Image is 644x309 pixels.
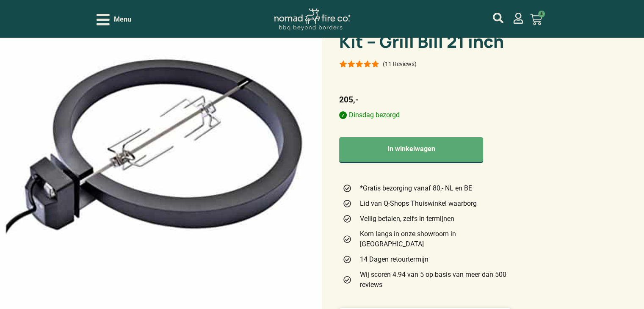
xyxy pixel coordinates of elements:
span: 4 [538,11,545,17]
a: Kom langs in onze showroom in [GEOGRAPHIC_DATA] [343,229,508,249]
a: Veilig betalen, zelfs in termijnen [343,214,508,224]
a: mijn account [493,13,503,23]
span: Menu [114,14,131,25]
img: Nomad Logo [274,8,350,31]
span: Lid van Q-Shops Thuiswinkel waarborg [358,199,477,209]
p: Dinsdag bezorgd [339,110,511,120]
a: 4 [520,8,552,30]
span: 14 Dagen retourtermijn [358,254,428,265]
span: *Gratis bezorging vanaf 80,- NL en BE [358,183,472,193]
div: Open/Close Menu [97,12,131,27]
span: Wij scoren 4.94 van 5 op basis van meer dan 500 reviews [358,270,507,290]
a: *Gratis bezorging vanaf 80,- NL en BE [343,183,508,193]
h1: Kamado Rotisserie Kit – Grill Bill 21 inch [339,16,511,50]
span: Veilig betalen, zelfs in termijnen [358,214,454,224]
button: In winkelwagen [339,137,484,163]
a: mijn account [513,13,524,24]
a: Wij scoren 4.94 van 5 op basis van meer dan 500 reviews [343,270,508,290]
a: 14 Dagen retourtermijn [343,254,508,265]
span: Kom langs in onze showroom in [GEOGRAPHIC_DATA] [358,229,507,249]
a: Lid van Q-Shops Thuiswinkel waarborg [343,199,508,209]
p: (11 Reviews) [383,61,417,67]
